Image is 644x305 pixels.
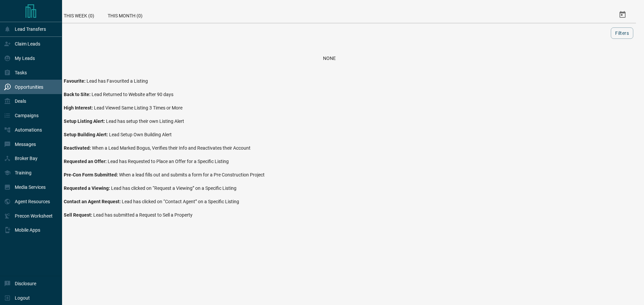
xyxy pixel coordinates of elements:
span: Lead Setup Own Building Alert [109,132,172,137]
span: Setup Building Alert [64,132,109,137]
span: When a Lead Marked Bogus, Verifies their Info and Reactivates their Account [92,145,251,151]
span: Lead has Favourited a Listing [87,78,148,84]
span: Contact an Agent Request [64,199,122,204]
span: Reactivated [64,145,92,151]
span: Lead Viewed Same Listing 3 Times or More [94,105,182,110]
span: Lead has clicked on “Request a Viewing” on a Specific Listing [111,185,236,191]
span: Lead has setup their own Listing Alert [106,119,184,124]
span: High Interest [64,105,94,110]
div: None [31,56,628,61]
span: Back to Site [64,92,92,97]
span: Pre-Con Form Submitted [64,172,119,177]
span: Lead has clicked on “Contact Agent” on a Specific Listing [122,199,239,204]
span: Lead has Requested to Place an Offer for a Specific Listing [108,159,229,164]
span: Favourite [64,78,87,84]
span: Setup Listing Alert [64,119,106,124]
div: This Month (0) [101,7,149,23]
span: Lead Returned to Website after 90 days [92,92,173,97]
span: Sell Request [64,212,93,218]
button: Select Date Range [614,7,631,23]
button: Filters [611,27,633,39]
span: Requested an Offer [64,159,108,164]
span: Lead has submitted a Request to Sell a Property [93,212,193,218]
span: Requested a Viewing [64,185,111,191]
div: This Week (0) [57,7,101,23]
span: When a lead fills out and submits a form for a Pre Construction Project [119,172,265,177]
